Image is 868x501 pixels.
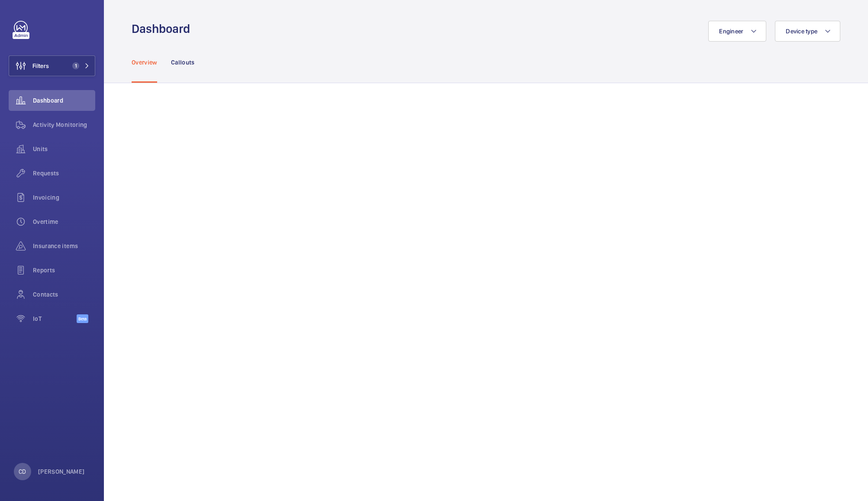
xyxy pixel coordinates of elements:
[33,290,95,299] span: Contacts
[33,314,77,323] span: IoT
[33,193,95,202] span: Invoicing
[719,28,743,35] span: Engineer
[33,120,95,129] span: Activity Monitoring
[132,58,157,67] p: Overview
[33,145,95,153] span: Units
[33,217,95,226] span: Overtime
[33,242,95,250] span: Insurance items
[786,28,817,35] span: Device type
[19,467,26,476] p: CD
[132,21,195,37] h1: Dashboard
[9,55,95,76] button: Filters1
[33,266,95,275] span: Reports
[33,96,95,105] span: Dashboard
[775,21,840,42] button: Device type
[38,467,85,476] p: [PERSON_NAME]
[77,314,88,323] span: Beta
[32,61,49,70] span: Filters
[171,58,195,67] p: Callouts
[708,21,766,42] button: Engineer
[33,169,95,178] span: Requests
[72,62,79,69] span: 1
